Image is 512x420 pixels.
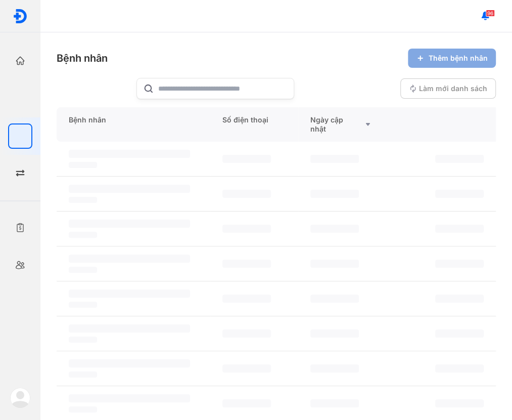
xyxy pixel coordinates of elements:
[310,190,359,198] span: ‌
[69,359,190,367] span: ‌
[222,155,271,163] span: ‌
[222,225,271,233] span: ‌
[222,329,271,338] span: ‌
[57,107,210,142] div: Bệnh nhân
[222,190,271,198] span: ‌
[57,51,108,65] div: Bệnh nhân
[69,220,190,228] span: ‌
[310,260,359,268] span: ‌
[435,155,484,163] span: ‌
[435,399,484,407] span: ‌
[69,197,97,203] span: ‌
[310,115,374,134] div: Ngày cập nhật
[69,371,97,377] span: ‌
[210,107,298,142] div: Số điện thoại
[419,84,487,93] span: Làm mới danh sách
[10,388,30,408] img: logo
[69,289,190,298] span: ‌
[222,260,271,268] span: ‌
[69,232,97,238] span: ‌
[310,155,359,163] span: ‌
[310,329,359,338] span: ‌
[435,225,484,233] span: ‌
[222,364,271,372] span: ‌
[435,190,484,198] span: ‌
[13,9,28,24] img: logo
[310,225,359,233] span: ‌
[435,295,484,303] span: ‌
[69,394,190,402] span: ‌
[222,295,271,303] span: ‌
[69,302,97,308] span: ‌
[408,49,496,68] button: Thêm bệnh nhân
[435,329,484,338] span: ‌
[69,337,97,343] span: ‌
[222,399,271,407] span: ‌
[310,364,359,372] span: ‌
[310,399,359,407] span: ‌
[69,406,97,412] span: ‌
[435,364,484,372] span: ‌
[69,162,97,168] span: ‌
[69,267,97,273] span: ‌
[435,260,484,268] span: ‌
[429,54,488,63] span: Thêm bệnh nhân
[69,255,190,263] span: ‌
[310,295,359,303] span: ‌
[69,324,190,332] span: ‌
[486,10,495,17] span: 96
[69,150,190,158] span: ‌
[400,78,496,99] button: Làm mới danh sách
[69,185,190,193] span: ‌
